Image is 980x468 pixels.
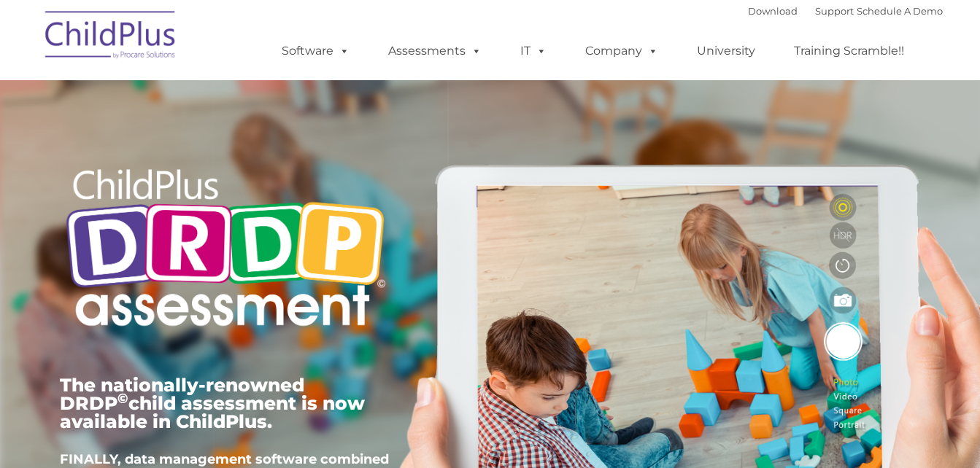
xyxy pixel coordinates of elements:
img: Copyright - DRDP Logo Light [60,149,391,351]
a: Training Scramble!! [779,36,919,66]
a: Assessments [374,36,496,66]
a: Company [571,36,673,66]
sup: © [117,390,128,407]
a: Download [748,5,798,17]
a: University [682,36,770,66]
a: Schedule A Demo [857,5,943,17]
a: Software [267,36,364,66]
a: IT [506,36,561,66]
a: Support [815,5,854,17]
font: | [748,5,943,17]
span: The nationally-renowned DRDP child assessment is now available in ChildPlus. [60,374,365,432]
img: ChildPlus by Procare Solutions [38,1,184,74]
